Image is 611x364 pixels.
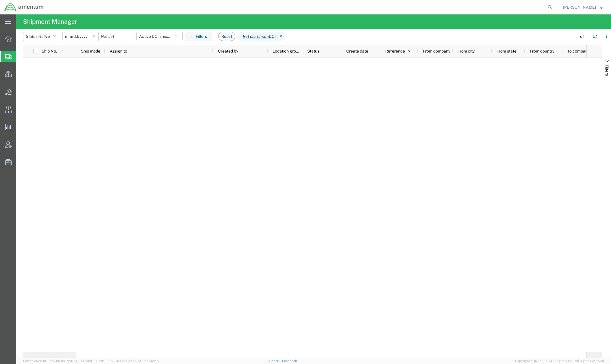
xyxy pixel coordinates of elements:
span: Ship No. [42,49,57,53]
span: From city [458,49,475,53]
span: To company [567,49,590,53]
span: From company [423,49,450,53]
span: Reference [385,49,405,53]
span: Assign to [110,49,127,53]
span: Ship mode [81,49,100,53]
span: Copyright © [DATE]-[DATE] Agistix Inc., All Rights Reserved [515,359,604,363]
a: Feedback [282,359,297,363]
span: Create date [346,49,368,53]
input: Not set [99,32,134,41]
i: Ref starts with [243,33,269,40]
span: Location group [273,49,300,53]
span: Client: 2025.18.0-9839db4 [95,359,159,363]
input: Not set [63,32,98,41]
button: Reset [218,32,235,41]
button: Filters [185,32,212,41]
h4: Shipment Manager [23,14,77,29]
button: [PERSON_NAME] [563,4,603,11]
button: Status:Active [23,32,60,41]
span: Jason Champagne [563,4,596,10]
div: - of - [578,33,588,40]
a: Support [268,359,282,363]
span: Filters [605,65,609,76]
span: Ref starts with DCI [237,32,278,41]
span: [DATE] 09:51:11 [70,359,92,363]
span: From country [530,49,554,53]
span: Active [38,34,50,39]
button: Active DCI shipments [136,32,183,41]
img: logo [4,3,44,12]
span: [DATE] 09:32:48 [134,359,159,363]
span: From state [497,49,516,53]
span: Created by [218,49,238,53]
span: Server: 2025.18.0-dd719145275 [23,359,92,363]
span: Status [307,49,319,53]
